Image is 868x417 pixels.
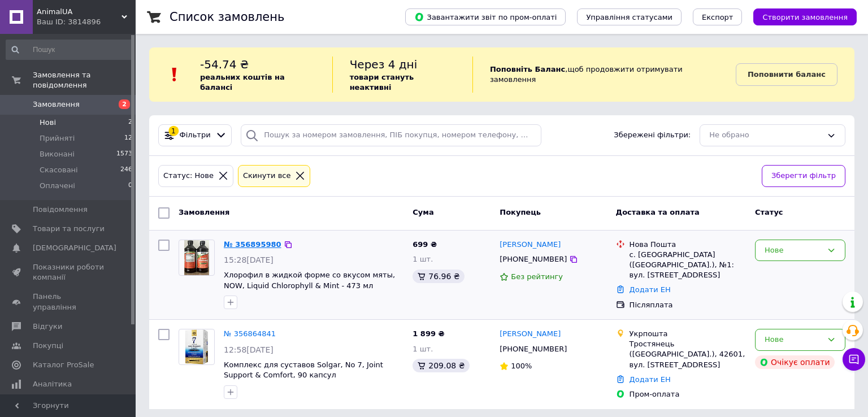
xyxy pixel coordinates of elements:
span: 1 шт. [413,345,433,353]
span: Повідомлення [33,205,88,215]
div: [PHONE_NUMBER] [497,252,569,267]
a: Поповнити баланс [736,63,837,86]
span: Показники роботи компанії [33,262,105,283]
span: Нові [40,118,56,128]
div: Укрпошта [630,329,746,339]
div: Пром-оплата [630,389,746,399]
b: реальних коштів на балансі [200,73,285,92]
span: Замовлення та повідомлення [33,70,136,90]
a: Фото товару [179,240,215,276]
div: [PHONE_NUMBER] [497,342,569,357]
a: № 356895980 [224,240,281,249]
span: Прийняті [40,133,75,144]
span: Збережені фільтри: [614,130,691,141]
a: [PERSON_NAME] [500,240,561,250]
button: Чат з покупцем [843,348,865,371]
a: № 356864841 [224,329,276,338]
span: [DEMOGRAPHIC_DATA] [33,243,116,253]
span: Виконані [40,149,75,159]
img: Фото товару [185,329,208,364]
span: Доставка та оплата [616,208,700,216]
div: , щоб продовжити отримувати замовлення [472,57,736,93]
div: 76.96 ₴ [413,270,464,283]
span: Управління статусами [586,13,672,21]
span: Панель управління [33,292,105,312]
span: Статус [755,208,783,216]
div: Нове [765,245,822,257]
span: Зберегти фільтр [771,170,836,182]
span: Замовлення [33,99,80,110]
div: с. [GEOGRAPHIC_DATA] ([GEOGRAPHIC_DATA].), №1: вул. [STREET_ADDRESS] [630,250,746,281]
span: 0 [128,181,132,191]
span: 1 шт. [413,255,433,263]
span: Покупці [33,341,63,351]
span: Через 4 дні [350,58,418,71]
div: Не обрано [709,129,822,141]
span: Оплачені [40,181,75,191]
b: Поповнити баланс [748,70,826,79]
div: Cкинути все [241,170,293,182]
span: Cума [413,208,433,216]
a: Комплекс для суставов Solgar, No 7, Joint Support & Comfort, 90 капсул [224,360,383,380]
span: Відгуки [33,322,62,332]
span: Скасовані [40,165,78,175]
span: 12:58[DATE] [224,345,274,354]
span: 100% [511,362,532,370]
button: Зберегти фільтр [762,165,845,187]
span: Замовлення [179,208,229,216]
span: 246 [120,165,132,175]
span: Завантажити звіт по пром-оплаті [414,12,557,22]
span: 2 [128,118,132,128]
span: -54.74 ₴ [200,58,249,71]
button: Завантажити звіт по пром-оплаті [405,8,566,25]
div: Статус: Нове [161,170,216,182]
div: 1 [168,126,179,136]
span: Товари та послуги [33,224,105,234]
span: 699 ₴ [413,240,437,249]
span: Аналітика [33,379,72,389]
span: Покупець [500,208,541,216]
input: Пошук за номером замовлення, ПІБ покупця, номером телефону, Email, номером накладної [241,124,541,146]
div: Нова Пошта [630,240,746,250]
div: Очікує оплати [755,355,835,369]
div: Ваш ID: 3814896 [37,17,136,27]
span: Створити замовлення [762,13,848,21]
a: Додати ЕН [630,375,671,384]
img: :exclamation: [166,66,183,83]
span: Без рейтингу [511,272,563,281]
button: Експорт [693,8,743,25]
span: AnimalUA [37,7,121,17]
b: Поповніть Баланс [490,65,565,73]
span: 2 [119,99,130,109]
span: Каталог ProSale [33,360,94,370]
div: Нове [765,334,822,346]
a: Створити замовлення [742,12,857,21]
span: 1573 [116,149,132,159]
button: Створити замовлення [753,8,857,25]
span: 15:28[DATE] [224,255,274,264]
a: [PERSON_NAME] [500,329,561,340]
span: Фільтри [180,130,211,141]
div: Післяплата [630,300,746,310]
a: Додати ЕН [630,285,671,294]
a: Фото товару [179,329,215,365]
b: товари стануть неактивні [350,73,414,92]
span: Експорт [702,13,734,21]
input: Пошук [6,40,133,60]
img: Фото товару [184,240,209,275]
span: 1 899 ₴ [413,329,444,338]
button: Управління статусами [577,8,682,25]
span: 12 [124,133,132,144]
div: Тростянець ([GEOGRAPHIC_DATA].), 42601, вул. [STREET_ADDRESS] [630,339,746,370]
h1: Список замовлень [170,10,284,24]
a: Хлорофил в жидкой форме со вкусом мяты, NOW, Liquid Chlorophyll & Mint - 473 мл [224,271,395,290]
div: 209.08 ₴ [413,359,469,372]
